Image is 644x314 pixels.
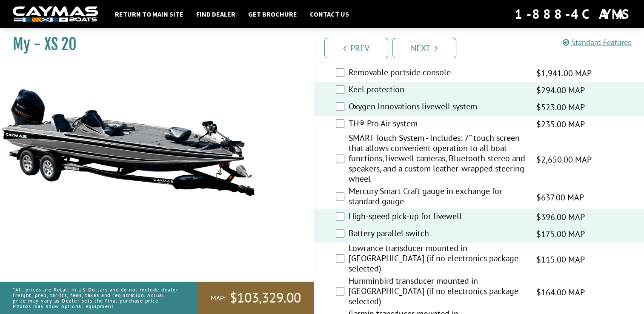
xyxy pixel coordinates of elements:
[536,191,584,204] span: $637.00 MAP
[349,101,526,114] label: Oxygen Innovations livewell system
[349,118,526,131] label: TH® Pro Air system
[515,5,631,23] div: 1-888-4CAYMAS
[349,186,526,208] label: Mercury Smart Craft gauge in exchange for standard gauge
[244,9,301,20] a: Get Brochure
[192,9,240,20] a: Find Dealer
[324,38,388,58] a: Prev
[306,9,353,20] a: Contact Us
[536,118,585,131] span: $235.00 MAP
[111,9,188,20] a: Return to main site
[13,283,179,314] p: *All prices are Retail in US Dollars and do not include dealer freight, prep, tariffs, fees, taxe...
[563,37,631,47] a: Standard Features
[536,253,585,265] span: $115.00 MAP
[536,67,592,80] span: $1,941.00 MAP
[536,101,585,114] span: $523.00 MAP
[211,294,226,303] span: MAP:
[349,243,526,275] label: Lowrance transducer mounted in [GEOGRAPHIC_DATA] (if no electronics package selected)
[230,289,301,307] span: $103,329.00
[536,285,585,298] span: $164.00 MAP
[536,84,585,97] span: $294.00 MAP
[13,6,98,22] img: white-logo-c9c8dbefe5ff5ceceb0f0178aa75bf4bb51f6bca0971e226c86eb53dfe498488.png
[349,67,526,80] label: Removable portside console
[13,35,292,54] h1: My - XS 20
[349,84,526,97] label: Keel protection
[536,153,592,166] span: $2,650.00 MAP
[392,38,456,58] a: Next
[349,211,526,223] label: High-speed pick-up for livewell
[536,211,585,223] span: $396.00 MAP
[349,133,526,186] label: SMART Touch System - Includes: 7” touch screen that allows convenient operation to all boat funct...
[349,228,526,240] label: Battery parallel switch
[536,228,585,240] span: $175.00 MAP
[198,282,314,314] a: MAP:$103,329.00
[349,275,526,308] label: Humminbird transducer mounted in [GEOGRAPHIC_DATA] (if no electronics package selected)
